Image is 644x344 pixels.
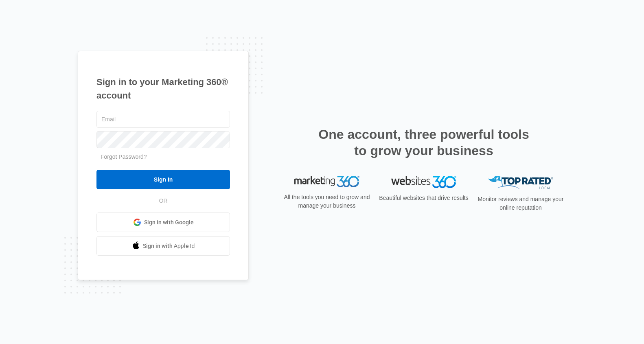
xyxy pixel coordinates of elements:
input: Email [96,111,230,128]
p: All the tools you need to grow and manage your business [281,193,372,210]
a: Sign in with Google [96,213,230,232]
a: Forgot Password? [101,153,147,160]
p: Monitor reviews and manage your online reputation [475,195,566,212]
img: Marketing 360 [294,176,359,187]
img: Websites 360 [391,176,456,188]
span: Sign in with Google [144,218,194,227]
span: OR [153,197,173,205]
p: Beautiful websites that drive results [378,194,469,202]
h1: Sign in to your Marketing 360® account [96,75,230,102]
input: Sign In [96,170,230,189]
a: Sign in with Apple Id [96,236,230,256]
img: Top Rated Local [488,176,553,189]
h2: One account, three powerful tools to grow your business [316,126,532,159]
span: Sign in with Apple Id [143,242,195,250]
